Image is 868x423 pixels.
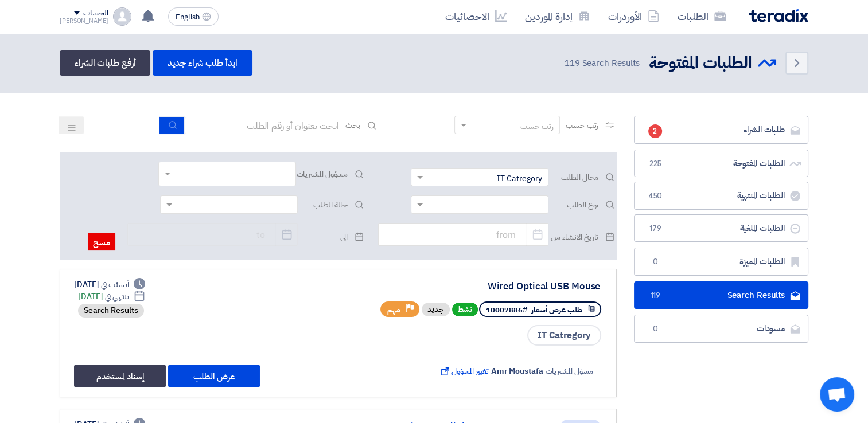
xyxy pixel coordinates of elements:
[176,13,200,21] span: English
[648,158,662,170] span: 225
[60,18,108,24] div: [PERSON_NAME]
[422,303,450,316] div: جديد
[88,233,115,250] button: مسح
[298,199,348,211] span: حالة الطلب
[648,290,662,301] span: 119
[599,3,668,30] a: الأوردرات
[452,303,478,316] span: نشط
[648,190,662,202] span: 450
[436,3,516,30] a: الاحصائيات
[185,117,345,134] input: ابحث بعنوان أو رقم الطلب
[566,119,598,131] span: رتب حسب
[486,304,527,315] span: #10007886
[168,365,260,387] button: عرض الطلب
[649,52,752,75] h2: الطلبات المفتوحة
[74,365,166,387] button: إسناد لمستخدم
[749,9,808,22] img: Teradix logo
[83,9,108,18] div: الحساب
[387,304,400,315] span: مهم
[516,3,599,30] a: إدارة الموردين
[127,223,298,246] input: to
[545,365,593,377] span: مسؤل المشتريات
[648,323,662,335] span: 0
[634,281,808,310] a: Search Results119
[634,182,808,210] a: الطلبات المنتهية450
[634,214,808,242] a: الطلبات الملغية179
[820,377,854,412] div: Open chat
[345,119,360,131] span: بحث
[168,7,219,26] button: English
[634,150,808,178] a: الطلبات المفتوحة225
[439,365,489,377] span: تغيير المسؤول
[527,325,601,346] span: IT Catregory
[548,171,598,183] span: مجال الطلب
[101,279,129,291] span: أنشئت في
[153,50,252,76] a: ابدأ طلب شراء جديد
[60,50,150,76] a: أرفع طلبات الشراء
[378,223,548,246] input: from
[648,124,662,138] span: 2
[105,291,129,303] span: ينتهي في
[520,120,554,132] div: رتب حسب
[634,248,808,276] a: الطلبات المميزة0
[371,281,600,292] div: Wired Optical USB Mouse
[78,291,145,303] div: [DATE]
[298,231,348,243] span: الى
[491,365,543,377] span: Amr Moustafa
[565,57,640,70] span: Search Results
[634,315,808,343] a: مسودات0
[548,199,598,211] span: نوع الطلب
[648,223,662,234] span: 179
[531,304,582,315] span: طلب عرض أسعار
[548,231,598,243] span: تاريخ الانشاء من
[634,116,808,144] a: طلبات الشراء2
[648,256,662,268] span: 0
[565,57,580,69] span: 119
[113,7,131,26] img: profile_test.png
[78,304,144,318] div: Search Results
[74,279,145,291] div: [DATE]
[668,3,735,30] a: الطلبات
[296,168,348,180] span: مسؤول المشتريات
